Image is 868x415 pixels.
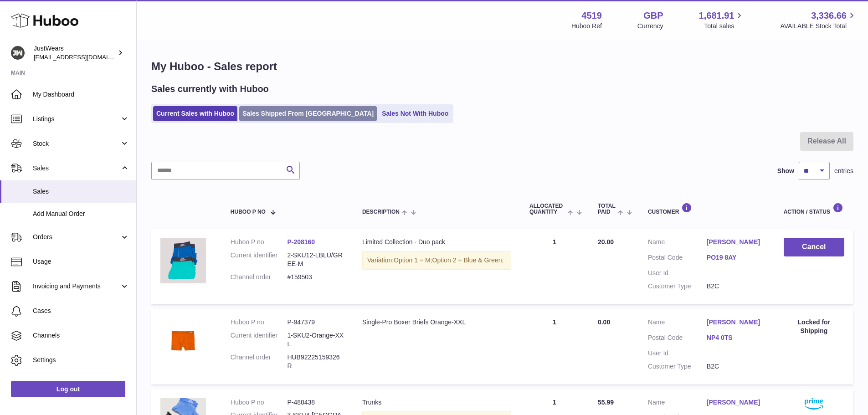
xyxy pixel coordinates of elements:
[287,273,344,282] dd: #159503
[704,22,745,31] span: Total sales
[11,381,125,397] a: Log out
[805,398,823,410] img: primelogo.png
[33,139,120,148] span: Stock
[648,333,707,344] dt: Postal Code
[643,10,663,22] strong: GBP
[362,398,511,407] div: Trunks
[33,257,129,266] span: Usage
[648,318,707,329] dt: Name
[648,398,707,409] dt: Name
[648,203,765,215] div: Customer
[780,10,857,31] a: 3,336.66 AVAILABLE Stock Total
[160,238,206,283] img: 45191626277776.jpg
[11,46,25,60] img: internalAdmin-4519@internal.huboo.com
[34,44,116,61] div: JustWears
[231,273,288,282] dt: Channel order
[777,167,794,175] label: Show
[231,331,288,348] dt: Current identifier
[231,318,288,327] dt: Huboo P no
[160,318,206,364] img: 45191707425027.png
[34,53,134,61] span: [EMAIL_ADDRESS][DOMAIN_NAME]
[33,90,129,99] span: My Dashboard
[33,210,129,218] span: Add Manual Order
[707,238,765,246] a: [PERSON_NAME]
[432,256,504,264] span: Option 2 = Blue & Green;
[707,282,765,291] dd: B2C
[707,253,765,262] a: PO19 8AY
[394,256,432,264] span: Option 1 = M;
[811,10,847,22] span: 3,336.66
[699,10,734,22] span: 1,681.91
[784,203,844,215] div: Action / Status
[520,229,589,304] td: 1
[648,253,707,264] dt: Postal Code
[287,238,315,246] a: P-208160
[598,238,614,246] span: 20.00
[151,59,853,74] h1: My Huboo - Sales report
[571,22,602,31] div: Huboo Ref
[231,353,288,370] dt: Channel order
[598,399,614,406] span: 55.99
[287,331,344,348] dd: 1-SKU2-Orange-XXL
[379,106,452,121] a: Sales Not With Huboo
[648,349,707,358] dt: User Id
[231,238,288,246] dt: Huboo P no
[362,209,400,215] span: Description
[287,251,344,268] dd: 2-SKU12-LBLU/GREE-M
[699,10,745,31] a: 1,681.91 Total sales
[784,238,844,256] button: Cancel
[637,22,663,31] div: Currency
[231,398,288,407] dt: Huboo P no
[707,398,765,407] a: [PERSON_NAME]
[707,362,765,371] dd: B2C
[33,233,120,241] span: Orders
[598,203,616,215] span: Total paid
[33,307,129,315] span: Cases
[231,209,266,215] span: Huboo P no
[362,318,511,327] div: Single-Pro Boxer Briefs Orange-XXL
[287,353,344,370] dd: HUB92225159326R
[33,282,120,291] span: Invoicing and Payments
[648,269,707,277] dt: User Id
[153,106,237,121] a: Current Sales with Huboo
[151,83,269,95] h2: Sales currently with Huboo
[707,318,765,327] a: [PERSON_NAME]
[598,318,610,326] span: 0.00
[529,203,565,215] span: ALLOCATED Quantity
[648,362,707,371] dt: Customer Type
[834,167,853,175] span: entries
[239,106,377,121] a: Sales Shipped From [GEOGRAPHIC_DATA]
[33,187,129,196] span: Sales
[33,331,129,340] span: Channels
[287,318,344,327] dd: P-947379
[707,333,765,342] a: NP4 0TS
[784,318,844,335] div: Locked for Shipping
[33,115,120,123] span: Listings
[520,309,589,384] td: 1
[780,22,857,31] span: AVAILABLE Stock Total
[33,356,129,364] span: Settings
[362,238,511,246] div: Limited Collection - Duo pack
[287,398,344,407] dd: P-488438
[648,238,707,249] dt: Name
[581,10,602,22] strong: 4519
[33,164,120,173] span: Sales
[648,282,707,291] dt: Customer Type
[231,251,288,268] dt: Current identifier
[362,251,511,270] div: Variation:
